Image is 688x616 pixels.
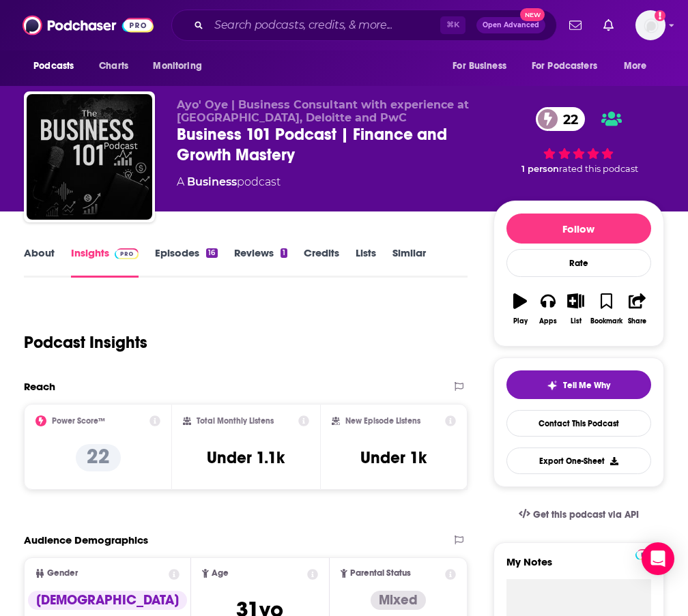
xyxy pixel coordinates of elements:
a: Lists [356,246,376,278]
div: 1 [281,248,287,258]
span: Parental Status [350,569,411,578]
a: Show notifications dropdown [598,14,619,37]
a: Credits [304,246,339,278]
button: Share [623,284,651,334]
a: Similar [392,246,426,278]
span: ⌘ K [440,16,465,34]
button: open menu [443,53,524,79]
span: Age [212,569,229,578]
span: 22 [549,107,585,131]
a: 22 [536,107,585,131]
span: For Business [453,57,506,76]
div: Apps [539,317,557,325]
span: Ayo' Oye | Business Consultant with experience at [GEOGRAPHIC_DATA], Deloitte and PwC [177,98,469,124]
img: Podchaser Pro [635,549,659,560]
a: About [24,246,55,278]
h2: Reach [24,380,55,393]
button: Open AdvancedNew [476,17,545,33]
a: Business [187,175,237,188]
a: InsightsPodchaser Pro [71,246,139,278]
button: Follow [506,214,651,244]
button: Play [506,284,534,334]
div: Share [628,317,646,325]
span: Monitoring [153,57,201,76]
h2: Audience Demographics [24,533,148,546]
button: open menu [143,53,219,79]
a: Contact This Podcast [506,410,651,437]
svg: Add a profile image [655,10,665,21]
button: Export One-Sheet [506,448,651,474]
button: open menu [614,53,664,79]
img: Podchaser - Follow, Share and Rate Podcasts [23,12,154,38]
label: My Notes [506,555,651,579]
button: List [562,284,590,334]
span: More [624,57,647,76]
div: Mixed [371,591,426,610]
button: Show profile menu [635,10,665,40]
div: A podcast [177,174,281,190]
h3: Under 1k [360,448,427,468]
a: Charts [90,53,137,79]
h2: Power Score™ [52,416,105,426]
a: Show notifications dropdown [564,14,587,37]
a: Episodes16 [155,246,217,278]
span: Podcasts [33,57,74,76]
img: Podchaser Pro [115,248,139,259]
input: Search podcasts, credits, & more... [209,14,440,36]
div: List [571,317,582,325]
img: Business 101 Podcast | Finance and Growth Mastery [27,94,152,220]
span: Gender [47,569,78,578]
h2: New Episode Listens [345,416,420,426]
a: Pro website [635,547,659,560]
h3: Under 1.1k [207,448,285,468]
span: Tell Me Why [563,380,610,391]
h1: Podcast Insights [24,332,147,353]
button: open menu [24,53,91,79]
span: 1 person [521,164,559,174]
span: Charts [99,57,128,76]
span: rated this podcast [559,164,638,174]
a: Reviews1 [234,246,287,278]
span: For Podcasters [532,57,597,76]
div: Play [513,317,528,325]
div: 22 1 personrated this podcast [493,98,664,183]
img: User Profile [635,10,665,40]
span: Logged in as patiencebaldacci [635,10,665,40]
button: Apps [534,284,562,334]
img: tell me why sparkle [547,380,558,391]
div: [DEMOGRAPHIC_DATA] [28,591,187,610]
div: Rate [506,249,651,277]
h2: Total Monthly Listens [197,416,274,426]
div: 16 [206,248,217,258]
span: Open Advanced [483,22,539,29]
button: Bookmark [590,284,623,334]
button: tell me why sparkleTell Me Why [506,370,651,399]
button: open menu [523,53,617,79]
span: New [520,8,545,21]
p: 22 [76,444,121,471]
div: Search podcasts, credits, & more... [171,10,557,41]
div: Open Intercom Messenger [642,542,674,575]
span: Get this podcast via API [533,509,639,520]
a: Get this podcast via API [508,498,650,531]
div: Bookmark [590,317,622,325]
